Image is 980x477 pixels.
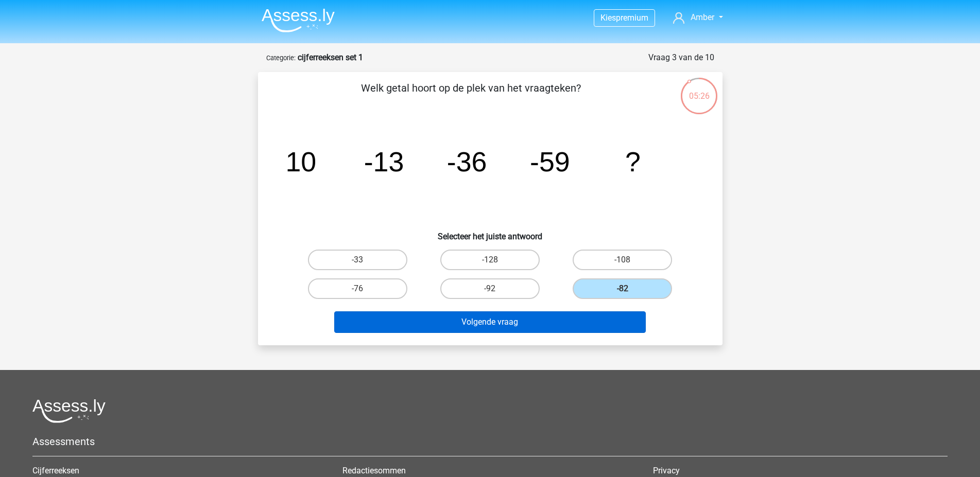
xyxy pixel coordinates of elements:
[530,146,570,177] tspan: -59
[446,146,487,177] tspan: -36
[594,11,655,25] a: Kiespremium
[274,223,706,241] h6: Selecteer het juiste antwoord
[625,146,641,177] tspan: ?
[274,80,667,111] p: Welk getal hoort op de plek van het vraagteken?
[32,399,106,423] img: Assessly logo
[573,278,672,299] label: -82
[616,13,648,23] span: premium
[364,146,404,177] tspan: -13
[669,11,727,24] a: Amber
[298,52,363,62] strong: cijferreeksen set 1
[262,8,335,32] img: Assessly
[573,250,672,270] label: -108
[308,250,407,270] label: -33
[440,278,540,299] label: -92
[648,51,714,64] div: Vraag 3 van de 10
[600,13,616,23] span: Kies
[440,250,540,270] label: -128
[680,77,718,102] div: 05:26
[653,466,680,475] a: Privacy
[691,12,714,22] span: Amber
[308,278,407,299] label: -76
[32,466,79,475] a: Cijferreeksen
[266,54,296,62] small: Categorie:
[342,466,406,475] a: Redactiesommen
[285,146,316,177] tspan: 10
[32,435,948,448] h5: Assessments
[334,311,646,333] button: Volgende vraag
